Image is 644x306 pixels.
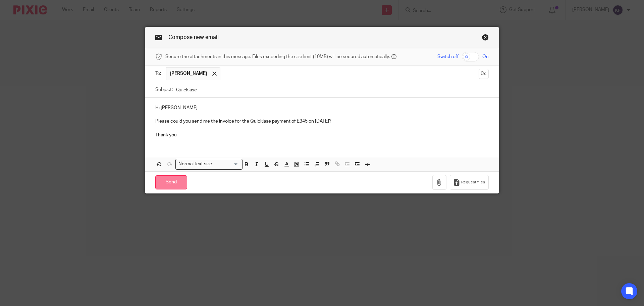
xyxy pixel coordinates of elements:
[168,35,219,40] span: Compose new email
[165,53,390,60] span: Secure the attachments in this message. Files exceeding the size limit (10MB) will be secured aut...
[479,69,489,79] button: Cc
[155,70,163,77] label: To:
[437,53,459,60] span: Switch off
[214,161,238,168] input: Search for option
[175,159,243,169] div: Search for option
[170,70,207,77] span: [PERSON_NAME]
[177,161,214,168] span: Normal text size
[482,34,489,43] a: Close this dialog window
[450,175,489,190] button: Request files
[155,104,489,111] p: Hi [PERSON_NAME]
[461,180,485,185] span: Request files
[482,53,489,60] span: On
[155,118,489,125] p: Please could you send me the invoice for the Quicklase payment of £345 on [DATE]?
[155,175,187,190] input: Send
[155,132,489,138] p: Thank you
[155,86,173,93] label: Subject:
